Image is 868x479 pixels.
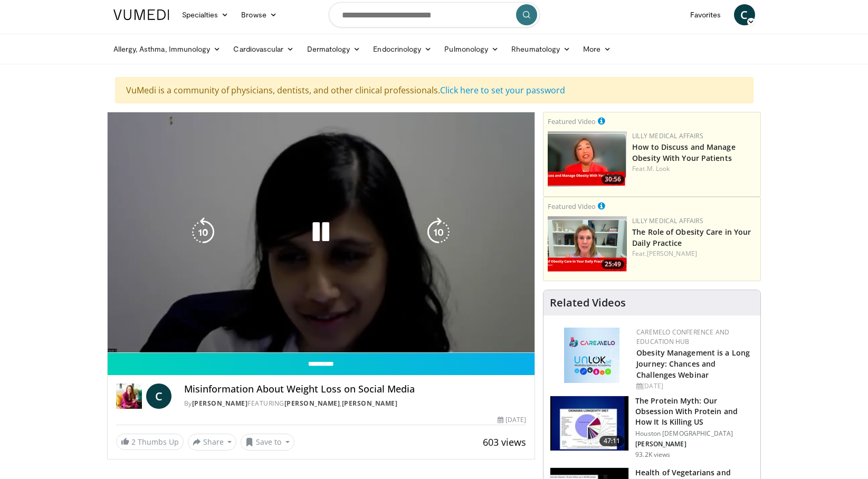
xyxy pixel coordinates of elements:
div: Feat. [632,249,756,258]
h4: Misinformation About Weight Loss on Social Media [184,384,526,395]
a: M. Look [647,164,670,173]
a: C [734,4,755,25]
a: C [146,384,171,409]
a: More [577,39,617,60]
a: 2 Thumbs Up [116,434,184,450]
div: Feat. [632,164,756,174]
a: Obesity Management is a Long Journey: Chances and Challenges Webinar [636,348,750,380]
input: Search topics, interventions [329,2,540,27]
a: [PERSON_NAME] [192,399,248,408]
span: 603 views [483,436,526,448]
a: [PERSON_NAME] [284,399,340,408]
a: How to Discuss and Manage Obesity With Your Patients [632,142,736,163]
span: 47:11 [599,436,625,446]
a: CaReMeLO Conference and Education Hub [636,328,729,346]
a: Click here to set your password [440,84,565,96]
img: VuMedi Logo [113,9,169,20]
img: c98a6a29-1ea0-4bd5-8cf5-4d1e188984a7.png.150x105_q85_crop-smart_upscale.png [548,131,627,187]
a: The Role of Obesity Care in Your Daily Practice [632,227,751,248]
small: Featured Video [548,117,596,126]
img: Dr. Carolynn Francavilla [116,384,142,409]
a: Allergy, Asthma, Immunology [107,39,227,60]
span: 25:49 [602,260,624,269]
button: Save to [241,434,294,451]
p: 93.2K views [635,451,670,459]
p: [PERSON_NAME] [635,440,754,448]
a: Pulmonology [438,39,505,60]
div: By FEATURING , [184,399,526,408]
div: [DATE] [636,381,752,391]
a: Specialties [176,4,235,25]
a: Cardiovascular [227,39,300,60]
video-js: Video Player [108,112,535,353]
a: Favorites [684,4,728,25]
span: 2 [131,437,136,447]
p: Houston [DEMOGRAPHIC_DATA] [635,429,754,438]
h3: The Protein Myth: Our Obsession With Protein and How It Is Killing US [635,396,754,427]
a: 25:49 [548,216,627,272]
span: 30:56 [602,175,624,184]
a: Dermatology [301,39,367,60]
a: Browse [235,4,283,25]
img: b7b8b05e-5021-418b-a89a-60a270e7cf82.150x105_q85_crop-smart_upscale.jpg [550,396,628,451]
img: 45df64a9-a6de-482c-8a90-ada250f7980c.png.150x105_q85_autocrop_double_scale_upscale_version-0.2.jpg [564,328,619,383]
a: 47:11 The Protein Myth: Our Obsession With Protein and How It Is Killing US Houston [DEMOGRAPHIC_... [550,396,754,459]
h4: Related Videos [550,296,626,309]
div: [DATE] [498,415,526,425]
a: Lilly Medical Affairs [632,131,703,140]
button: Share [188,434,237,451]
a: Lilly Medical Affairs [632,216,703,225]
a: 30:56 [548,131,627,187]
small: Featured Video [548,202,596,211]
a: Endocrinology [367,39,438,60]
a: [PERSON_NAME] [342,399,398,408]
img: e1208b6b-349f-4914-9dd7-f97803bdbf1d.png.150x105_q85_crop-smart_upscale.png [548,216,627,272]
div: VuMedi is a community of physicians, dentists, and other clinical professionals. [115,77,753,103]
a: [PERSON_NAME] [647,249,697,258]
a: Rheumatology [505,39,577,60]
